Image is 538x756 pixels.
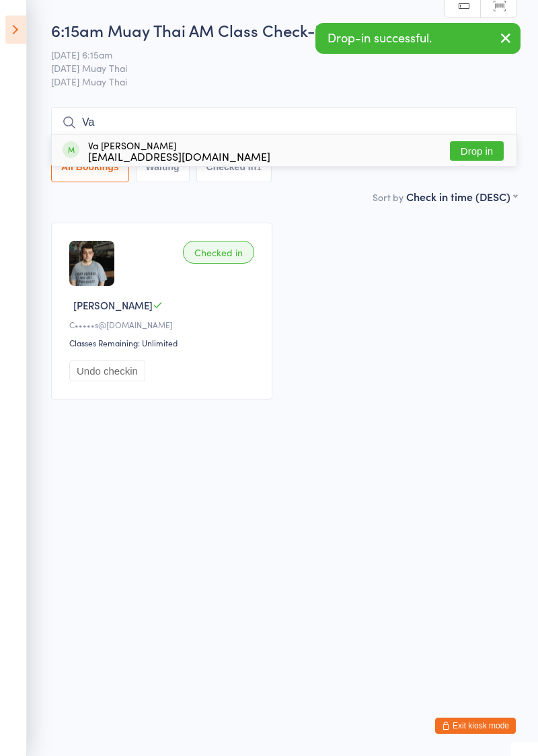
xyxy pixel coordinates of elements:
input: Search [51,107,517,138]
div: Va [PERSON_NAME] [88,140,270,161]
button: All Bookings [51,151,129,182]
div: Checked in [183,241,254,264]
h2: 6:15am Muay Thai AM Class Check-in [51,19,517,41]
div: Check in time (DESC) [406,189,517,204]
button: Checked in1 [196,151,272,182]
span: [DATE] 6:15am [51,48,496,61]
div: Drop-in successful. [315,23,521,54]
label: Sort by [373,190,403,204]
button: Undo checkin [69,361,145,381]
img: image1701390554.png [69,241,114,286]
button: Exit kiosk mode [435,718,516,734]
button: Waiting [136,151,190,182]
div: C•••••s@[DOMAIN_NAME] [69,319,258,330]
div: 1 [256,161,262,172]
div: [EMAIL_ADDRESS][DOMAIN_NAME] [88,151,270,161]
button: Drop in [450,141,504,161]
div: Classes Remaining: Unlimited [69,337,258,348]
span: [PERSON_NAME] [73,298,153,312]
span: [DATE] Muay Thai [51,61,496,75]
span: [DATE] Muay Thai [51,75,517,88]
